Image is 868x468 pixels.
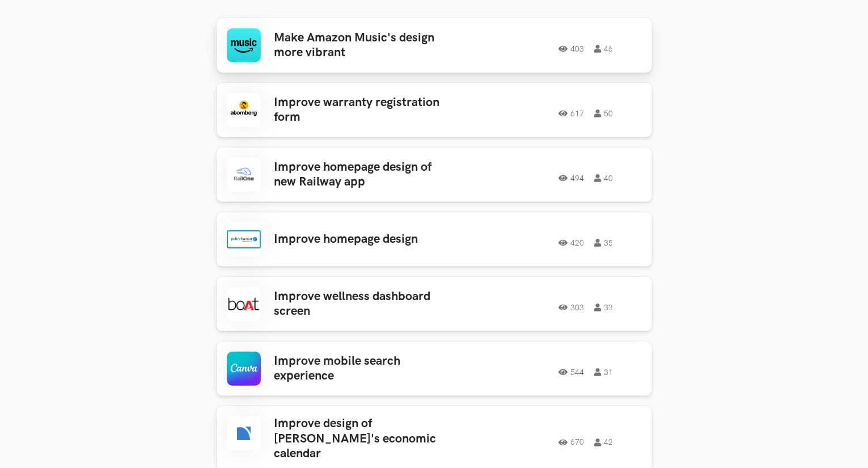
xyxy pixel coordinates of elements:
[595,174,613,182] span: 40
[274,31,451,61] h3: Make Amazon Music's design more vibrant
[559,303,585,311] span: 303
[274,289,451,319] h3: Improve wellness dashboard screen
[595,303,613,311] span: 33
[559,439,585,446] span: 670
[595,368,613,376] span: 31
[595,45,613,53] span: 46
[217,83,652,137] a: Improve warranty registration form61750
[217,277,652,331] a: Improve wellness dashboard screen30333
[274,232,451,247] h3: Improve homepage design
[559,368,585,376] span: 544
[559,239,585,247] span: 420
[595,239,613,247] span: 35
[274,160,451,190] h3: Improve homepage design of new Railway app
[595,439,613,446] span: 42
[217,147,652,202] a: Improve homepage design of new Railway app49440
[595,109,613,117] span: 50
[559,174,585,182] span: 494
[274,416,451,461] h3: Improve design of [PERSON_NAME]'s economic calendar
[217,18,652,73] a: Make Amazon Music's design more vibrant40346
[559,45,585,53] span: 403
[559,109,585,117] span: 617
[274,95,451,125] h3: Improve warranty registration form
[274,354,451,384] h3: Improve mobile search experience
[217,341,652,396] a: Improve mobile search experience 544 31
[217,212,652,267] a: Improve homepage design42035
